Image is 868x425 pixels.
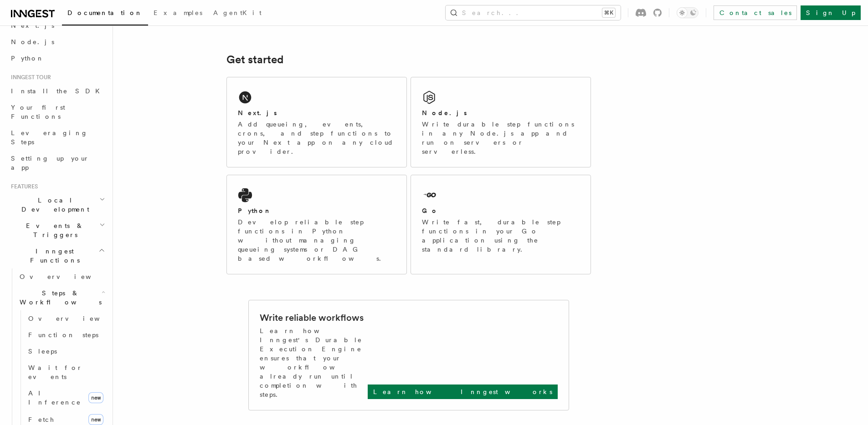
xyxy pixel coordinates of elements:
a: Examples [148,3,208,25]
p: Write durable step functions in any Node.js app and run on servers or serverless. [422,120,580,156]
button: Toggle dark mode [677,7,699,18]
a: Sleeps [25,343,107,359]
a: Setting up your app [7,150,107,176]
a: PythonDevelop reliable step functions in Python without managing queueing systems or DAG based wo... [226,175,407,274]
h2: Next.js [238,108,277,117]
a: Sign Up [801,5,861,20]
h2: Write reliable workflows [260,311,364,324]
p: Write fast, durable step functions in your Go application using the standard library. [422,218,580,254]
p: Add queueing, events, crons, and step functions to your Next app on any cloud provider. [238,120,395,156]
span: new [88,392,103,403]
a: Install the SDK [7,83,107,99]
span: Next.js [11,22,54,29]
span: Install the SDK [11,87,105,95]
span: Sleeps [28,348,57,355]
span: Local Development [7,196,99,214]
a: Leveraging Steps [7,125,107,150]
kbd: ⌘K [602,8,615,17]
span: Features [7,183,38,190]
span: AgentKit [213,9,262,16]
button: Events & Triggers [7,218,107,243]
a: Function steps [25,327,107,343]
a: Contact sales [714,5,797,20]
h2: Go [422,206,438,215]
a: Node.js [7,34,107,50]
a: AI Inferencenew [25,385,107,410]
a: Overview [16,268,107,285]
span: Inngest Functions [7,247,98,265]
a: Node.jsWrite durable step functions in any Node.js app and run on servers or serverless. [411,77,591,167]
a: Your first Functions [7,99,107,125]
a: Python [7,50,107,66]
a: Get started [226,53,283,66]
span: Events & Triggers [7,221,99,239]
a: GoWrite fast, durable step functions in your Go application using the standard library. [411,175,591,274]
span: Steps & Workflows [16,288,102,307]
span: Function steps [28,331,98,339]
h2: Node.js [422,108,467,117]
p: Learn how Inngest works [373,387,552,396]
span: Node.js [11,38,54,46]
h2: Python [238,206,272,215]
button: Inngest Functions [7,243,107,268]
p: Develop reliable step functions in Python without managing queueing systems or DAG based workflows. [238,218,395,263]
span: Overview [20,273,113,280]
button: Steps & Workflows [16,285,107,310]
p: Learn how Inngest's Durable Execution Engine ensures that your workflow already run until complet... [260,326,368,399]
span: Setting up your app [11,155,89,171]
span: Python [11,55,44,62]
span: AI Inference [28,390,81,406]
span: Overview [28,315,122,322]
span: Documentation [67,9,143,16]
span: Wait for events [28,364,82,380]
a: AgentKit [208,3,267,25]
a: Next.js [7,17,107,34]
a: Documentation [62,3,148,25]
span: Leveraging Steps [11,129,88,146]
button: Search...⌘K [446,5,621,20]
span: Inngest tour [7,74,51,81]
a: Learn how Inngest works [368,385,558,399]
a: Wait for events [25,359,107,385]
a: Overview [25,310,107,327]
span: Your first Functions [11,104,65,120]
span: new [88,414,103,425]
span: Fetch [28,416,55,423]
span: Examples [154,9,202,16]
a: Next.jsAdd queueing, events, crons, and step functions to your Next app on any cloud provider. [226,77,407,167]
button: Local Development [7,192,107,218]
